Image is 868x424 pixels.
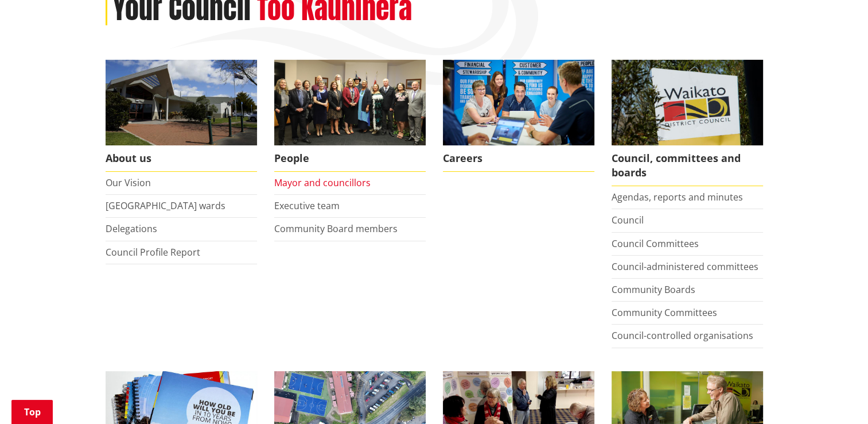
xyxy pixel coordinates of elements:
img: 2022 Council [274,60,426,145]
a: Community Committees [612,306,717,319]
a: Waikato-District-Council-sign Council, committees and boards [612,60,763,186]
a: Council-administered committees [612,260,758,273]
a: 2022 Council People [274,60,426,172]
a: Community Boards [612,283,695,296]
span: People [274,145,426,172]
a: Mayor and councillors [274,176,371,189]
span: Council, committees and boards [612,145,763,186]
a: Executive team [274,199,340,212]
img: WDC Building 0015 [106,60,257,145]
img: Office staff in meeting - Career page [443,60,594,145]
span: About us [106,145,257,172]
iframe: Messenger Launcher [815,376,857,417]
a: Council-controlled organisations [612,329,753,342]
a: Council Profile Report [106,246,200,259]
a: Agendas, reports and minutes [612,191,743,203]
a: Careers [443,60,594,172]
a: Our Vision [106,176,151,189]
a: Top [11,400,53,424]
a: Council Committees [612,237,699,250]
img: Waikato-District-Council-sign [612,60,763,145]
a: WDC Building 0015 About us [106,60,257,172]
span: Careers [443,145,594,172]
a: [GEOGRAPHIC_DATA] wards [106,199,225,212]
a: Delegations [106,222,157,235]
a: Community Board members [274,222,398,235]
a: Council [612,214,644,226]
